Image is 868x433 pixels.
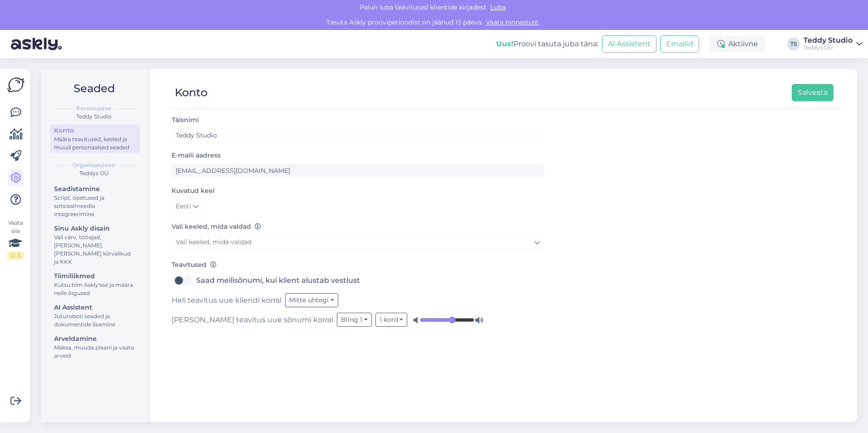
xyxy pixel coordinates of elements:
img: Askly Logo [7,76,25,93]
div: Script, õpetused ja sotsiaalmeedia integreerimine [54,194,136,218]
label: Täisnimi [172,115,199,125]
div: 0 / 3 [7,251,24,260]
a: Eesti [172,199,202,214]
button: Salvesta [792,84,833,101]
div: Teddy Studio [48,113,140,121]
div: Kutsu tiim Askly'sse ja määra neile õigused [54,281,136,297]
label: Teavitused [172,260,217,270]
button: Emailid [660,35,699,53]
div: Teddys OÜ [48,169,140,177]
button: 1 kord [375,313,408,327]
div: Aktiivne [710,36,765,52]
div: [PERSON_NAME] teavitus uue sõnumi korral [172,313,544,327]
a: AI AssistentJuturoboti seaded ja dokumentide lisamine [50,301,140,330]
h2: Seaded [48,80,140,97]
button: AI Assistent [602,35,656,53]
button: Bling 1 [337,313,372,327]
div: Maksa, muuda plaani ja vaata arveid [54,344,136,360]
div: Arveldamine [54,334,136,344]
a: TiimiliikmedKutsu tiim Askly'sse ja määra neile õigused [50,270,140,299]
div: Juturoboti seaded ja dokumentide lisamine [54,312,136,329]
div: AI Assistent [54,303,136,312]
span: Vali keeled, mida valdad [176,238,252,246]
div: Proovi tasuta juba täna: [496,39,598,49]
div: Seadistamine [54,184,136,194]
b: Personaalne [76,104,112,113]
div: Konto [175,84,207,101]
a: ArveldamineMaksa, muuda plaani ja vaata arveid [50,333,140,361]
span: Eesti [176,202,191,212]
label: Kuvatud keel [172,186,215,196]
div: Heli teavitus uue kliendi korral [172,293,544,307]
a: Vali keeled, mida valdad [172,235,544,249]
div: Vali värv, tööajad, [PERSON_NAME], [PERSON_NAME] kiirvalikud ja KKK [54,233,136,266]
div: Teddy Studio [804,37,853,44]
div: TS [787,38,800,50]
input: Sisesta nimi [172,128,544,143]
b: Uus! [496,39,513,48]
button: Mitte ühtegi [285,293,338,307]
div: Tiimiliikmed [54,271,136,281]
a: Sinu Askly disainVali värv, tööajad, [PERSON_NAME], [PERSON_NAME] kiirvalikud ja KKK [50,222,140,267]
label: Vali keeled, mida valdad [172,222,261,231]
div: Konto [54,126,136,135]
a: SeadistamineScript, õpetused ja sotsiaalmeedia integreerimine [50,183,140,220]
div: Määra teavitused, keeled ja muud personaalsed seaded [54,135,136,152]
a: KontoMäära teavitused, keeled ja muud personaalsed seaded [50,124,140,153]
a: Vaata hinnastust [483,18,542,26]
div: Sinu Askly disain [54,224,136,233]
label: Saad meilisõnumi, kui klient alustab vestlust [196,273,360,288]
span: Luba [488,3,508,11]
div: Teddys OÜ [804,44,853,51]
div: Vaata siia [7,219,24,260]
input: Sisesta e-maili aadress [172,164,544,178]
label: E-maili aadress [172,151,221,160]
b: Organisatsioon [73,161,115,169]
a: Teddy StudioTeddys OÜ [804,37,863,51]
